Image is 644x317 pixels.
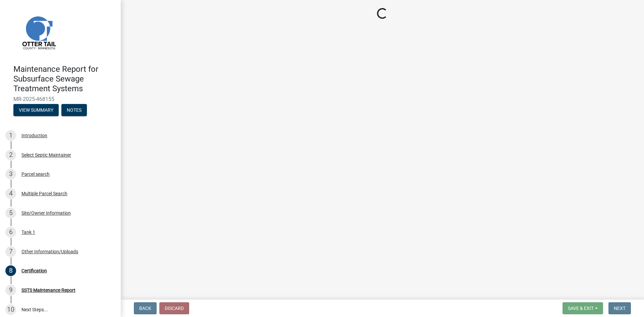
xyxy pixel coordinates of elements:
[21,211,71,215] div: Site/Owner Information
[13,108,59,113] wm-modal-confirm: Summary
[5,169,16,179] div: 3
[614,306,626,311] span: Next
[159,302,189,314] button: Discard
[5,130,16,141] div: 1
[13,104,59,116] button: View Summary
[13,64,115,93] h4: Maintenance Report for Subsurface Sewage Treatment Systems
[21,133,47,138] div: Introduction
[568,306,594,311] span: Save & Exit
[21,230,35,234] div: Tank 1
[5,227,16,237] div: 6
[134,302,157,314] button: Back
[5,265,16,276] div: 8
[608,302,631,314] button: Next
[13,7,64,57] img: Otter Tail County, Minnesota
[5,150,16,160] div: 2
[21,249,78,254] div: Other Information/Uploads
[21,153,71,157] div: Select Septic Maintainer
[139,306,151,311] span: Back
[5,188,16,199] div: 4
[562,302,603,314] button: Save & Exit
[61,104,87,116] button: Notes
[5,304,16,315] div: 10
[21,268,47,273] div: Certification
[61,108,87,113] wm-modal-confirm: Notes
[5,246,16,257] div: 7
[21,191,67,196] div: Multiple Parcel Search
[13,96,107,102] span: MR-2025-468155
[21,172,50,176] div: Parcel search
[5,208,16,218] div: 5
[21,288,75,293] div: SSTS Maintenance Report
[5,285,16,296] div: 9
